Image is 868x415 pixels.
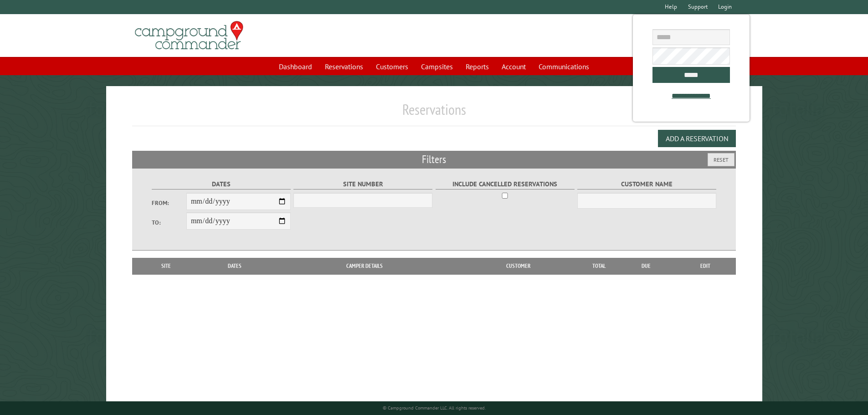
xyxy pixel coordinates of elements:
[533,58,595,75] a: Communications
[370,58,414,75] a: Customers
[675,258,736,274] th: Edit
[436,179,575,190] label: Include Cancelled Reservations
[196,258,274,274] th: Dates
[132,101,736,126] h1: Reservations
[496,58,531,75] a: Account
[152,218,186,227] label: To:
[273,58,318,75] a: Dashboard
[152,199,186,207] label: From:
[293,179,432,190] label: Site Number
[577,179,716,190] label: Customer Name
[152,179,291,190] label: Dates
[416,58,458,75] a: Campsites
[383,405,486,411] small: © Campground Commander LLC. All rights reserved.
[132,18,246,53] img: Campground Commander
[658,130,736,147] button: Add a Reservation
[581,258,617,274] th: Total
[708,153,734,166] button: Reset
[460,58,494,75] a: Reports
[274,258,455,274] th: Camper Details
[319,58,369,75] a: Reservations
[132,151,736,168] h2: Filters
[455,258,581,274] th: Customer
[617,258,675,274] th: Due
[137,258,196,274] th: Site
